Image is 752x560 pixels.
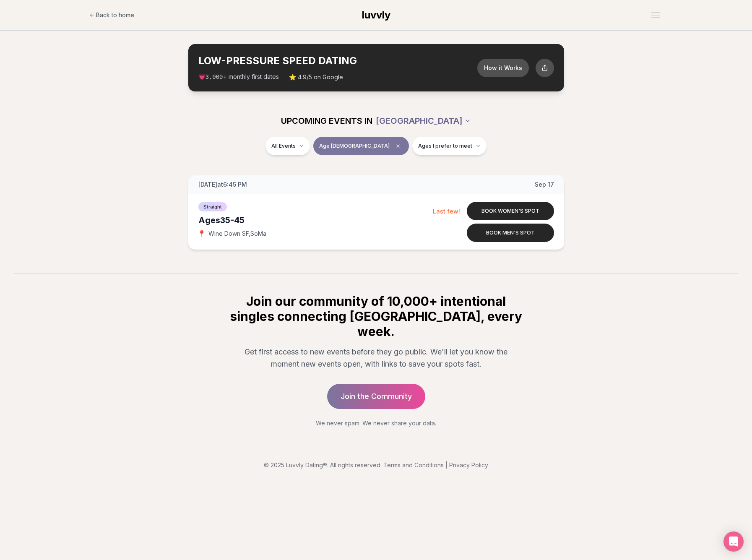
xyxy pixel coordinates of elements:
button: [GEOGRAPHIC_DATA] [376,112,471,130]
button: Open menu [648,9,663,21]
span: 📍 [198,230,205,237]
a: Join the Community [327,384,425,409]
a: Back to home [89,7,134,23]
button: Book women's spot [467,202,554,220]
span: Sep 17 [535,180,554,189]
span: 3,000 [206,74,223,81]
span: UPCOMING EVENTS IN [281,115,372,127]
p: We never spam. We never share your data. [229,419,524,427]
a: luvvly [362,8,390,22]
span: Last few! [433,208,460,215]
span: ⭐ 4.9/5 on Google [289,73,343,81]
span: luvvly [362,9,390,21]
div: Ages 35-45 [198,214,433,226]
span: Back to home [96,11,134,19]
a: Terms and Conditions [383,461,444,469]
span: Ages I prefer to meet [418,143,472,149]
span: Age [DEMOGRAPHIC_DATA] [319,143,390,149]
span: | [445,461,448,469]
span: All Events [271,143,296,149]
button: All Events [265,137,310,155]
button: Ages I prefer to meet [412,137,487,155]
h2: LOW-PRESSURE SPEED DATING [198,54,477,68]
h2: Join our community of 10,000+ intentional singles connecting [GEOGRAPHIC_DATA], every week. [229,294,524,339]
span: Straight [198,202,227,211]
span: Clear age [393,141,403,151]
span: 💗 + monthly first dates [198,73,279,81]
button: Age [DEMOGRAPHIC_DATA]Clear age [313,137,409,155]
a: Privacy Policy [449,461,488,469]
button: Book men's spot [467,224,554,242]
p: Get first access to new events before they go public. We'll let you know the moment new events op... [235,346,517,370]
span: [DATE] at 6:45 PM [198,180,247,189]
p: © 2025 Luvvly Dating®. All rights reserved. [7,461,745,469]
span: Wine Down SF , SoMa [208,229,266,238]
button: How it Works [477,59,529,77]
div: Open Intercom Messenger [723,531,744,552]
